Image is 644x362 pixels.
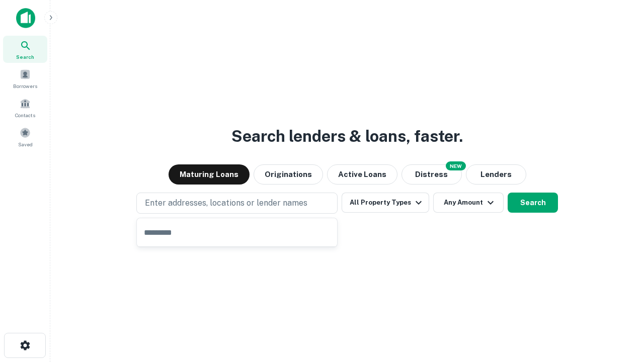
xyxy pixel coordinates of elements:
iframe: Chat Widget [594,282,644,330]
span: Saved [18,140,33,148]
h3: Search lenders & loans, faster. [231,124,463,148]
button: Enter addresses, locations or lender names [136,193,338,214]
button: Active Loans [327,164,397,185]
button: Search distressed loans with lien and other non-mortgage details. [401,164,462,185]
span: Contacts [15,111,35,119]
a: Contacts [3,94,47,121]
button: All Property Types [342,193,429,213]
a: Search [3,36,47,63]
button: Originations [254,164,323,185]
img: capitalize-icon.png [16,8,35,28]
button: Any Amount [433,193,504,213]
a: Borrowers [3,65,47,92]
div: NEW [446,161,466,170]
button: Search [508,193,558,213]
button: Maturing Loans [169,164,250,185]
span: Search [16,53,34,61]
button: Lenders [466,164,526,185]
span: Borrowers [13,82,37,90]
a: Saved [3,123,47,150]
p: Enter addresses, locations or lender names [145,197,307,209]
